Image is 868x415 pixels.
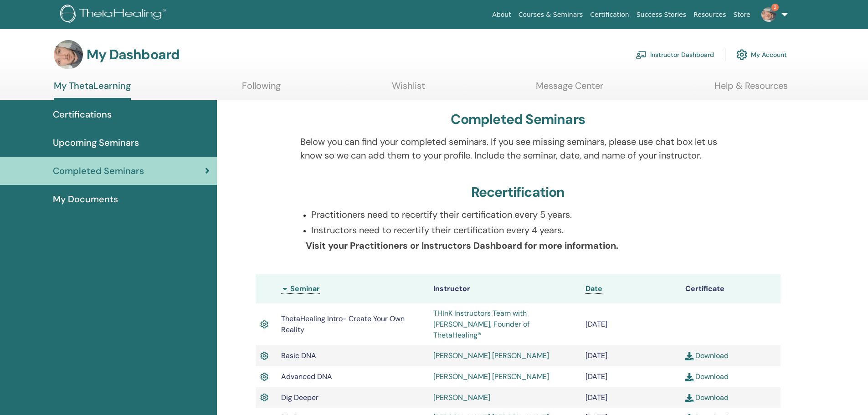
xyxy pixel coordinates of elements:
span: Dig Deeper [281,393,318,402]
img: default.jpg [761,7,776,22]
span: 2 [771,4,779,11]
span: My Documents [53,192,118,206]
a: About [488,6,514,23]
a: [PERSON_NAME] [433,393,490,402]
img: default.jpg [54,40,83,69]
img: download.svg [685,394,693,402]
img: Active Certificate [260,371,268,383]
a: Download [685,393,729,402]
p: Practitioners need to recertify their certification every 5 years. [311,208,735,221]
h3: Completed Seminars [451,111,585,128]
a: Following [242,80,281,98]
td: [DATE] [581,345,681,366]
td: [DATE] [581,387,681,408]
th: Certificate [681,274,781,303]
span: Basic DNA [281,351,316,360]
a: Certification [586,6,632,23]
td: [DATE] [581,303,681,345]
span: Upcoming Seminars [53,136,139,149]
p: Instructors need to recertify their certification every 4 years. [311,223,735,237]
a: Download [685,351,729,360]
h3: Recertification [471,184,565,200]
a: THInK Instructors Team with [PERSON_NAME], Founder of ThetaHealing® [433,308,529,340]
a: [PERSON_NAME] [PERSON_NAME] [433,351,549,360]
img: Active Certificate [260,392,268,404]
b: Visit your Practitioners or Instructors Dashboard for more information. [306,240,618,251]
a: Courses & Seminars [515,6,587,23]
a: Store [730,6,754,23]
td: [DATE] [581,366,681,387]
img: cog.svg [736,47,747,62]
img: logo.png [60,5,169,25]
a: Instructor Dashboard [636,45,714,65]
a: My Account [736,45,787,65]
img: Active Certificate [260,350,268,362]
a: [PERSON_NAME] [PERSON_NAME] [433,372,549,381]
a: Message Center [536,80,603,98]
p: Below you can find your completed seminars. If you see missing seminars, please use chat box let ... [300,135,735,162]
a: Help & Resources [714,80,788,98]
a: Success Stories [633,6,690,23]
th: Instructor [429,274,581,303]
span: Certifications [53,108,112,121]
a: Wishlist [392,80,425,98]
span: Completed Seminars [53,164,144,178]
h3: My Dashboard [87,46,180,63]
a: Resources [690,6,730,23]
img: Active Certificate [260,318,268,330]
a: Download [685,372,729,381]
img: chalkboard-teacher.svg [636,51,647,59]
span: ThetaHealing Intro- Create Your Own Reality [281,314,405,334]
span: Date [586,284,602,293]
a: Date [586,284,602,294]
img: download.svg [685,373,693,381]
span: Advanced DNA [281,372,332,381]
img: download.svg [685,352,693,360]
a: My ThetaLearning [54,80,131,100]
